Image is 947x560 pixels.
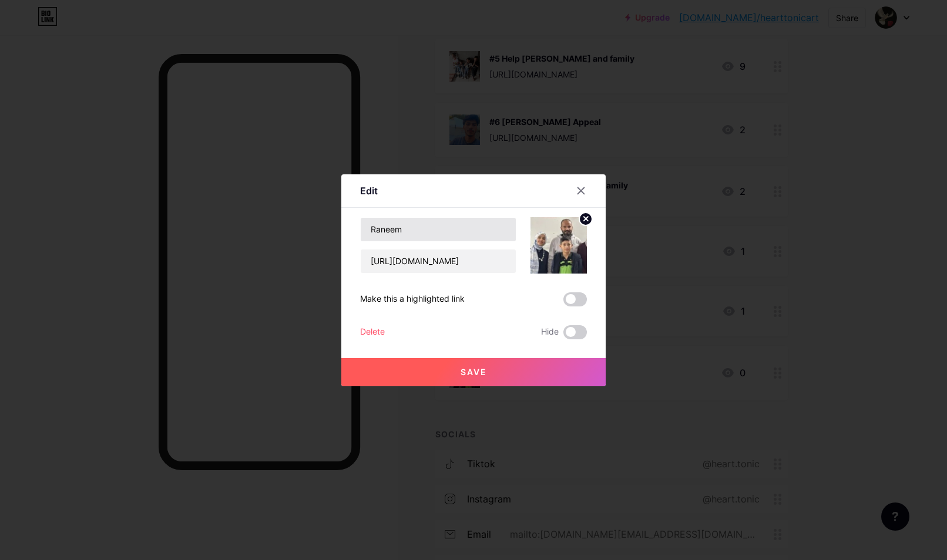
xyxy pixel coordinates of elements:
[360,184,378,198] div: Edit
[341,358,606,386] button: Save
[361,218,516,241] input: Title
[360,325,385,339] div: Delete
[361,249,516,273] input: URL
[541,325,559,339] span: Hide
[360,292,465,306] div: Make this a highlighted link
[461,367,487,377] span: Save
[530,217,587,274] img: link_thumbnail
